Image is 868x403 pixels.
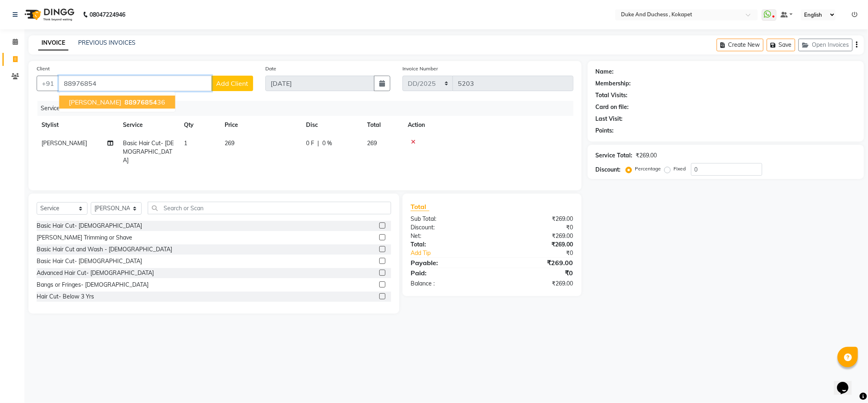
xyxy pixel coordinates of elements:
[596,126,614,135] div: Points:
[404,279,492,288] div: Balance :
[216,79,248,87] span: Add Client
[596,115,623,123] div: Last Visit:
[404,215,492,223] div: Sub Total:
[211,76,253,91] button: Add Client
[492,223,579,232] div: ₹0
[301,116,362,134] th: Disc
[635,165,661,172] label: Percentage
[265,65,276,72] label: Date
[404,249,507,257] a: Add Tip
[21,3,77,26] img: logo
[367,139,377,147] span: 269
[492,268,579,278] div: ₹0
[492,279,579,288] div: ₹269.00
[507,249,579,257] div: ₹0
[37,222,142,230] div: Basic Hair Cut- [DEMOGRAPHIC_DATA]
[38,36,68,50] a: INVOICE
[37,245,172,254] div: Basic Hair Cut and Wash - [DEMOGRAPHIC_DATA]
[322,139,332,148] span: 0 %
[402,65,438,72] label: Invoice Number
[636,151,657,160] div: ₹269.00
[225,139,234,147] span: 269
[596,166,621,174] div: Discount:
[767,39,795,51] button: Save
[184,139,187,147] span: 1
[717,39,763,51] button: Create New
[125,98,157,106] span: 88976854
[37,292,94,301] div: Hair Cut- Below 3 Yrs
[404,268,492,278] div: Paid:
[596,79,631,88] div: Membership:
[59,76,212,91] input: Search by Name/Mobile/Email/Code
[834,370,860,395] iframe: chat widget
[492,215,579,223] div: ₹269.00
[404,223,492,232] div: Discount:
[37,76,59,91] button: +91
[37,116,118,134] th: Stylist
[37,65,50,72] label: Client
[306,139,314,148] span: 0 F
[596,151,633,160] div: Service Total:
[404,258,492,268] div: Payable:
[37,281,149,289] div: Bangs or Fringes- [DEMOGRAPHIC_DATA]
[674,165,686,172] label: Fixed
[317,139,319,148] span: |
[37,269,154,277] div: Advanced Hair Cut- [DEMOGRAPHIC_DATA]
[37,257,142,266] div: Basic Hair Cut- [DEMOGRAPHIC_DATA]
[798,39,853,51] button: Open Invoices
[411,203,429,211] span: Total
[179,116,220,134] th: Qty
[404,232,492,240] div: Net:
[596,68,614,76] div: Name:
[492,240,579,249] div: ₹269.00
[362,116,403,134] th: Total
[596,91,628,100] div: Total Visits:
[69,98,121,106] span: [PERSON_NAME]
[37,101,579,116] div: Services
[403,116,573,134] th: Action
[492,232,579,240] div: ₹269.00
[596,103,629,111] div: Card on file:
[220,116,301,134] th: Price
[123,139,174,164] span: Basic Hair Cut- [DEMOGRAPHIC_DATA]
[148,202,391,214] input: Search or Scan
[42,139,87,147] span: [PERSON_NAME]
[90,3,125,26] b: 08047224946
[123,98,165,106] ngb-highlight: 36
[78,39,136,46] a: PREVIOUS INVOICES
[492,258,579,268] div: ₹269.00
[37,233,132,242] div: [PERSON_NAME] Trimming or Shave
[118,116,179,134] th: Service
[404,240,492,249] div: Total:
